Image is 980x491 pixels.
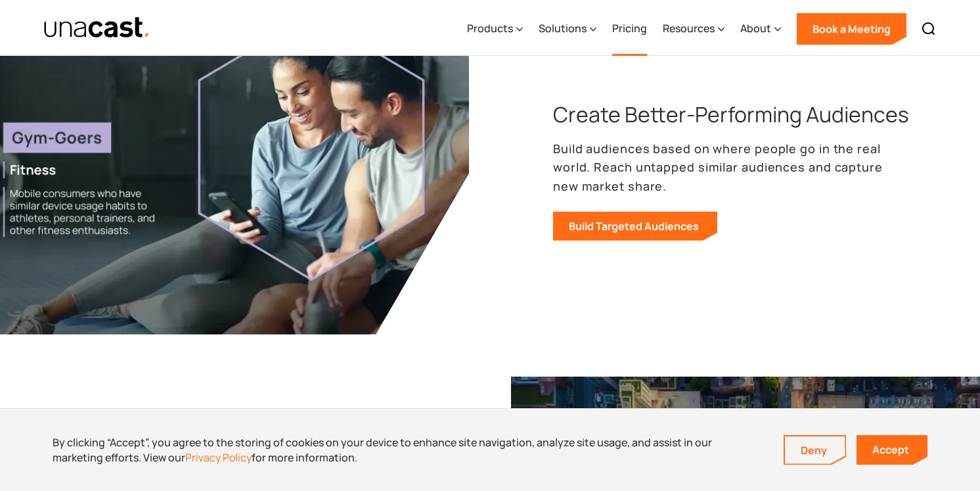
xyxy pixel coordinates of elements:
[740,2,781,56] div: About
[785,436,845,464] a: Deny
[43,16,150,39] a: home
[740,20,771,36] div: About
[539,20,587,36] div: Solutions
[857,435,927,465] a: Accept
[467,20,513,36] div: Products
[539,2,596,56] div: Solutions
[663,20,715,36] div: Resources
[663,2,724,56] div: Resources
[467,2,523,56] div: Products
[53,435,764,465] div: By clicking “Accept”, you agree to the storing of cookies on your device to enhance site navigati...
[553,139,910,196] p: Build audiences based on where people go in the real world. Reach untapped similar audiences and ...
[797,13,906,45] a: Book a Meeting
[43,16,150,39] img: Unacast text logo
[553,100,909,129] h3: Create Better-Performing Audiences
[185,450,252,465] a: Privacy Policy
[612,2,647,56] a: Pricing
[553,212,717,241] a: Build Targeted Audiences
[921,21,937,37] img: Search icon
